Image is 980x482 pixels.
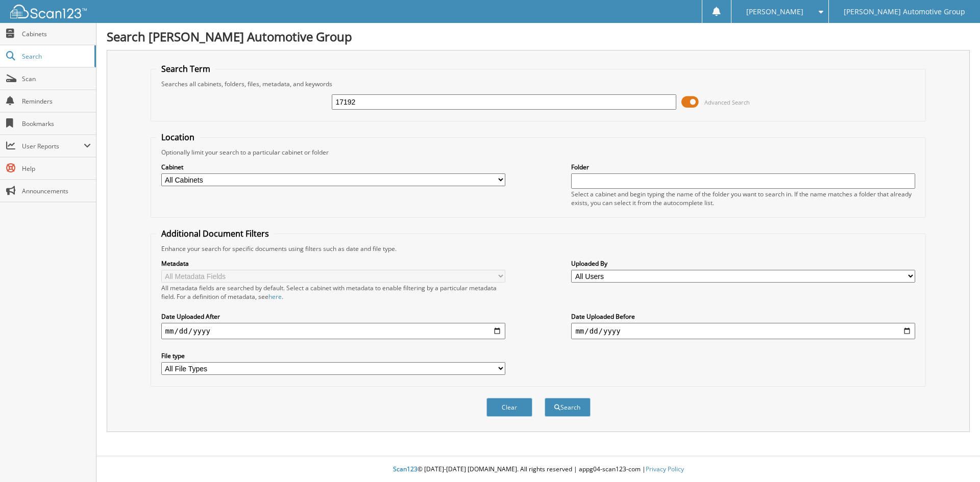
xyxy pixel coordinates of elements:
[22,97,91,106] span: Reminders
[393,465,418,473] span: Scan123
[746,9,803,15] span: [PERSON_NAME]
[571,259,915,268] label: Uploaded By
[156,244,921,253] div: Enhance your search for specific documents using filters such as date and file type.
[268,292,282,301] a: here
[704,98,750,106] span: Advanced Search
[156,132,200,143] legend: Location
[10,5,87,18] img: scan123-logo-white.svg
[22,119,91,128] span: Bookmarks
[22,74,91,83] span: Scan
[156,63,215,74] legend: Search Term
[22,164,91,173] span: Help
[161,259,505,268] label: Metadata
[486,398,532,417] button: Clear
[22,52,89,61] span: Search
[571,312,915,321] label: Date Uploaded Before
[22,30,91,38] span: Cabinets
[156,148,921,157] div: Optionally limit your search to a particular cabinet or folder
[161,323,505,339] input: start
[22,142,84,150] span: User Reports
[571,190,915,207] div: Select a cabinet and begin typing the name of the folder you want to search in. If the name match...
[571,163,915,171] label: Folder
[545,398,591,417] button: Search
[96,457,980,482] div: © [DATE]-[DATE] [DOMAIN_NAME]. All rights reserved | appg04-scan123-com |
[161,351,505,360] label: File type
[929,433,980,482] iframe: Chat Widget
[107,28,970,45] h1: Search [PERSON_NAME] Automotive Group
[571,323,915,339] input: end
[156,228,274,239] legend: Additional Document Filters
[22,187,91,195] span: Announcements
[844,9,965,15] span: [PERSON_NAME] Automotive Group
[161,163,505,171] label: Cabinet
[646,465,684,473] a: Privacy Policy
[161,284,505,301] div: All metadata fields are searched by default. Select a cabinet with metadata to enable filtering b...
[156,80,921,88] div: Searches all cabinets, folders, files, metadata, and keywords
[161,312,505,321] label: Date Uploaded After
